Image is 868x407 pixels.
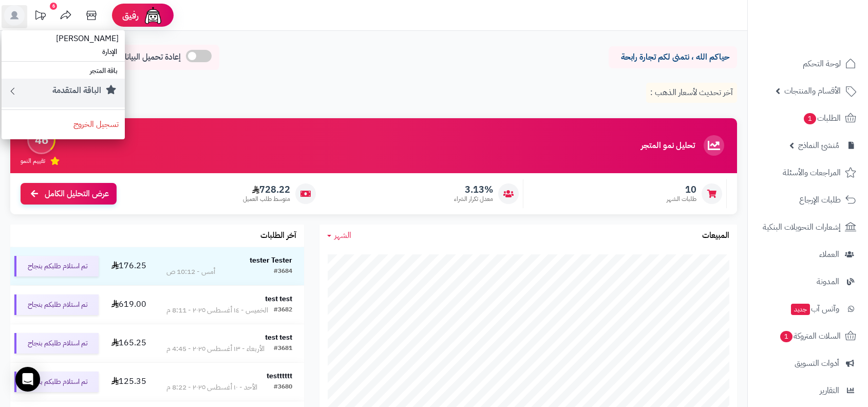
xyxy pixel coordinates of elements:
h3: تحليل نمو المتجر [641,141,695,151]
h3: المبيعات [702,231,729,240]
span: 728.22 [243,184,290,195]
span: [PERSON_NAME] [50,26,125,51]
span: طلبات الشهر [667,195,696,203]
small: الباقة المتقدمة [52,84,101,97]
div: Open Intercom Messenger [15,367,40,392]
span: المدونة [817,274,839,289]
a: تحديثات المنصة [27,5,53,28]
p: آخر تحديث لأسعار الذهب : [646,83,737,103]
div: الخميس - ١٤ أغسطس ٢٠٢٥ - 8:11 م [166,305,268,316]
td: 176.25 [103,247,154,285]
a: عرض التحليل الكامل [21,183,117,205]
a: السلات المتروكة1 [754,324,862,348]
span: رفيق [122,9,139,22]
span: الأقسام والمنتجات [784,84,841,98]
a: الطلبات1 [754,106,862,131]
strong: test test [265,293,292,304]
div: #3681 [274,344,292,354]
div: تم استلام طلبكم بنجاح [14,333,99,354]
div: تم استلام طلبكم بنجاح [14,372,99,392]
img: logo-2.png [798,29,858,50]
div: الأحد - ١٠ أغسطس ٢٠٢٥ - 8:22 م [166,382,257,393]
strong: testttttt [267,371,292,381]
td: 125.35 [103,363,154,401]
span: العملاء [819,247,839,262]
a: تسجيل الخروج [2,112,125,137]
td: 619.00 [103,286,154,324]
strong: test test [265,332,292,343]
div: أمس - 10:12 ص [166,267,215,277]
div: #3680 [274,382,292,393]
span: 3.13% [454,184,493,195]
span: عرض التحليل الكامل [45,188,109,200]
li: باقة المتجر [2,64,125,79]
a: طلبات الإرجاع [754,188,862,212]
a: إشعارات التحويلات البنكية [754,215,862,239]
img: ai-face.png [143,5,163,26]
span: السلات المتروكة [779,329,841,343]
a: المراجعات والأسئلة [754,160,862,185]
a: التقارير [754,378,862,403]
h3: آخر الطلبات [260,231,296,240]
span: لوحة التحكم [803,57,841,71]
div: تم استلام طلبكم بنجاح [14,294,99,315]
div: #3684 [274,267,292,277]
a: المدونة [754,269,862,294]
div: الأربعاء - ١٣ أغسطس ٢٠٢٥ - 4:45 م [166,344,265,354]
span: الطلبات [803,111,841,125]
span: أدوات التسويق [795,356,839,371]
p: حياكم الله ، نتمنى لكم تجارة رابحة [616,51,729,63]
a: الشهر [327,230,351,242]
span: الشهر [334,229,351,242]
a: الباقة المتقدمة [2,79,125,107]
a: العملاء [754,242,862,267]
div: تم استلام طلبكم بنجاح [14,256,99,276]
a: وآتس آبجديد [754,297,862,321]
td: 165.25 [103,324,154,362]
span: وآتس آب [790,302,839,316]
span: المراجعات والأسئلة [783,165,841,180]
div: #3682 [274,305,292,316]
span: إعادة تحميل البيانات التلقائي [95,51,181,63]
div: 6 [50,3,57,10]
span: طلبات الإرجاع [799,193,841,207]
span: مُنشئ النماذج [798,138,839,153]
span: 1 [780,331,792,342]
span: 1 [804,113,816,124]
a: لوحة التحكم [754,51,862,76]
span: 10 [667,184,696,195]
strong: tester Tester [250,255,292,266]
li: الإدارة [2,45,125,60]
span: إشعارات التحويلات البنكية [763,220,841,234]
span: متوسط طلب العميل [243,195,290,203]
span: معدل تكرار الشراء [454,195,493,203]
span: التقارير [820,383,839,398]
span: جديد [791,304,810,315]
a: أدوات التسويق [754,351,862,376]
span: تقييم النمو [21,157,45,165]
